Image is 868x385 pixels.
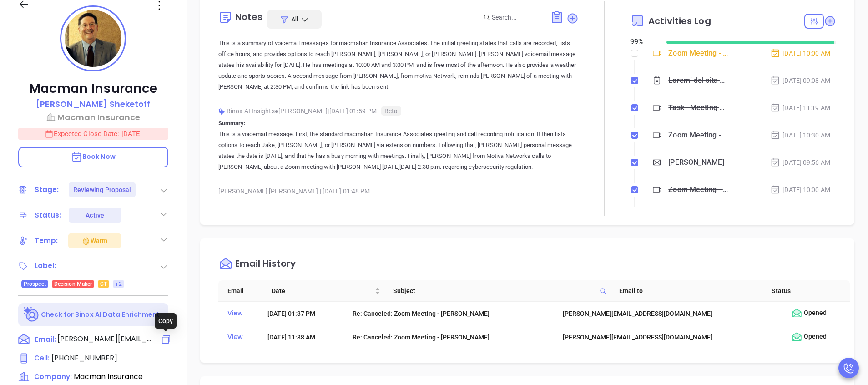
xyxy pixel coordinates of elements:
[35,183,59,197] div: Stage:
[770,103,830,113] div: [DATE] 11:19 AM
[218,280,262,302] th: Email
[81,235,107,246] div: Warm
[235,12,263,21] div: Notes
[218,108,225,115] img: svg%3e
[791,308,846,319] div: Opened
[54,279,92,289] span: Decision Maker
[65,10,121,67] img: profile-user
[73,182,131,197] div: Reviewing Proposal
[668,156,724,169] div: [PERSON_NAME]
[115,279,121,289] span: +2
[218,184,579,198] div: [PERSON_NAME] [PERSON_NAME] [DATE] 01:48 PM
[668,74,728,87] div: Loremi dol sita Cons, Adip eli Seddo277829Eiusmodt Incididunt utl Etdolor MagnaaliQua enimadm ven...
[100,279,107,289] span: CT
[770,48,830,58] div: [DATE] 10:00 AM
[218,104,579,118] div: Binox AI Insights [PERSON_NAME] | [DATE] 01:59 PM
[18,128,168,140] p: Expected Close Date: [DATE]
[770,76,830,86] div: [DATE] 09:08 AM
[770,130,830,140] div: [DATE] 10:30 AM
[34,353,50,363] span: Cell :
[668,128,728,142] div: Zoom Meeting - [PERSON_NAME]
[35,234,58,248] div: Temp:
[353,309,550,319] div: Re: Canceled: Zoom Meeting - [PERSON_NAME]
[648,16,711,25] span: Activities Log
[18,111,168,123] a: Macman Insurance
[227,307,255,319] div: View
[34,372,72,381] span: Company:
[86,208,104,223] div: Active
[18,81,168,97] p: Macman Insurance
[267,332,340,342] div: [DATE] 11:38 AM
[51,353,117,363] span: [PHONE_NUMBER]
[668,101,728,115] div: Task - Meeting Zoom Meeting - [PERSON_NAME]
[57,334,153,344] span: [PERSON_NAME][EMAIL_ADDRESS][DOMAIN_NAME]
[35,334,56,345] span: Email:
[218,38,579,92] p: This is a summary of voicemail messages for macmahan Insurance Associates. The initial greeting s...
[155,313,177,329] div: Copy
[762,280,839,302] th: Status
[393,286,596,296] span: Subject
[320,187,321,195] span: |
[235,259,296,271] div: Email History
[24,279,46,289] span: Prospect
[24,307,40,323] img: Ai-Enrich-DaqCidB-.svg
[36,98,150,110] p: [PERSON_NAME] Sheketoff
[35,259,56,273] div: Label:
[218,129,579,172] p: This is a voicemail message. First, the standard macmahan Insurance Associates greeting and call ...
[74,371,143,382] span: Macman Insurance
[770,157,830,167] div: [DATE] 09:56 AM
[267,309,340,319] div: [DATE] 01:37 PM
[381,106,401,116] span: Beta
[227,331,255,343] div: View
[610,280,762,302] th: Email to
[36,98,150,111] a: [PERSON_NAME] Sheketoff
[630,36,655,47] div: 99 %
[262,280,384,302] th: Date
[492,12,540,22] input: Search...
[41,310,160,319] p: Check for Binox AI Data Enrichment
[35,208,61,222] div: Status:
[353,332,550,342] div: Re: Canceled: Zoom Meeting - [PERSON_NAME]
[291,15,298,24] span: All
[71,152,116,161] span: Book Now
[272,286,373,296] span: Date
[218,120,246,127] b: Summary:
[668,183,728,197] div: Zoom Meeting - [PERSON_NAME]
[791,331,846,343] div: Opened
[275,107,279,115] span: ●
[563,309,778,319] div: [PERSON_NAME][EMAIL_ADDRESS][DOMAIN_NAME]
[668,46,728,60] div: Zoom Meeting - [PERSON_NAME]
[563,332,778,342] div: [PERSON_NAME][EMAIL_ADDRESS][DOMAIN_NAME]
[770,185,830,195] div: [DATE] 10:00 AM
